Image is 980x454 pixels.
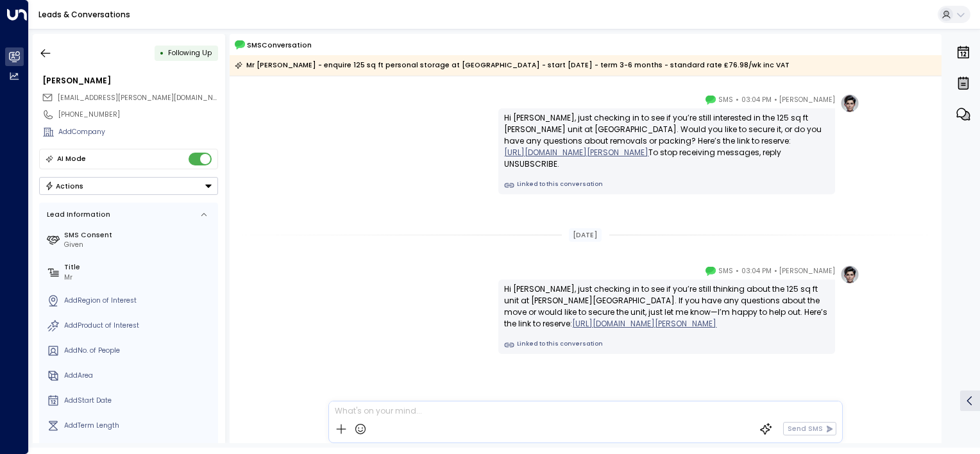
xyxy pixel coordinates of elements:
span: SMS Conversation [247,40,312,51]
span: 03:04 PM [741,265,772,278]
a: [URL][DOMAIN_NAME][PERSON_NAME] [504,147,648,158]
div: Lead Information [44,210,110,220]
div: AddTerm Length [64,421,214,431]
div: • [160,44,164,62]
div: AddCompany [58,127,218,137]
div: Actions [45,181,84,190]
span: SMS [718,265,733,278]
label: Title [64,262,214,273]
a: [URL][DOMAIN_NAME][PERSON_NAME] [572,318,716,330]
div: AddNo. of People [64,346,214,356]
span: [PERSON_NAME] [779,265,835,278]
span: SMS [718,94,733,106]
div: Button group with a nested menu [39,177,218,195]
img: profile-logo.png [840,265,859,284]
a: Linked to this conversation [504,180,829,190]
div: Mr [64,273,214,283]
a: Leads & Conversations [38,9,130,20]
span: • [736,265,739,278]
div: [DATE] [569,228,602,242]
div: AddProduct of Interest [64,321,214,331]
div: AI Mode [57,153,86,165]
span: 03:04 PM [741,94,772,106]
div: AddStart Date [64,396,214,406]
a: Linked to this conversation [504,340,829,350]
span: • [774,265,777,278]
span: marina@paul.bz [58,93,218,103]
div: [PERSON_NAME] [42,75,218,87]
div: AddRegion of Interest [64,296,214,306]
button: Actions [39,177,218,195]
label: SMS Consent [64,230,214,240]
div: Hi [PERSON_NAME], just checking in to see if you’re still interested in the 125 sq ft [PERSON_NAM... [504,112,829,170]
span: • [774,94,777,106]
div: Mr [PERSON_NAME] - enquire 125 sq ft personal storage at [GEOGRAPHIC_DATA] - start [DATE] - term ... [235,59,790,72]
span: [EMAIL_ADDRESS][PERSON_NAME][DOMAIN_NAME] [58,93,230,103]
div: Given [64,240,214,250]
span: [PERSON_NAME] [779,94,835,106]
span: • [736,94,739,106]
span: Following Up [168,48,212,58]
img: profile-logo.png [840,94,859,113]
div: [PHONE_NUMBER] [58,110,218,120]
div: Hi [PERSON_NAME], just checking in to see if you’re still thinking about the 125 sq ft unit at [P... [504,283,829,330]
div: AddArea [64,371,214,381]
